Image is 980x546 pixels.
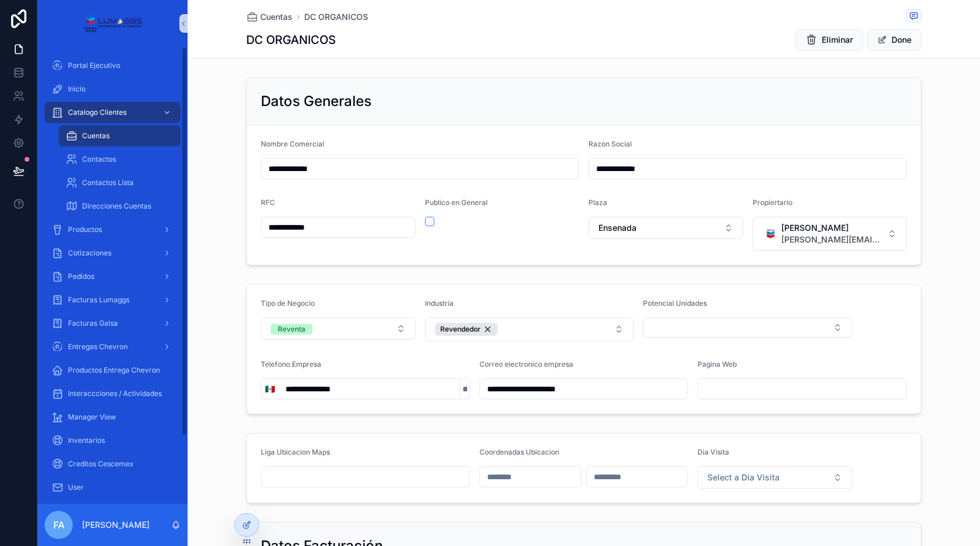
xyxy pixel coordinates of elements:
button: Done [867,29,921,50]
span: Tipo de Negocio [261,299,315,308]
span: Publico en General [425,198,488,207]
button: Select Button [588,217,743,239]
span: Catalogo Clientes [68,108,127,117]
a: Direcciones Cuentas [59,196,181,217]
button: Select Button [643,318,852,337]
a: Cotizaciones [45,243,181,264]
a: Contactos Lista [59,172,181,193]
p: [PERSON_NAME] [82,519,149,531]
span: RFC [261,198,275,207]
a: Inventarios [45,430,181,451]
span: Correo electronico empresa [479,360,573,368]
span: Propiertario [753,198,792,207]
a: Entregas Chevron [45,336,181,357]
span: Entregas Chevron [68,342,128,352]
span: Productos Entrega Chevron [68,366,160,375]
span: Plaza [588,198,607,207]
span: Productos [68,225,102,234]
a: Creditos Cescemex [45,453,181,475]
span: FA [53,518,64,532]
span: Direcciones Cuentas [82,202,151,211]
span: Contactos [82,155,116,164]
span: Liga Ubicacion Maps [261,448,330,456]
span: Select a Dia Visita [707,472,780,483]
span: Dia Visita [697,448,729,456]
span: User [68,483,84,492]
a: Productos [45,219,181,240]
span: Creditos Cescemex [68,459,134,469]
span: Coordenadas Ubicacion [479,448,559,456]
span: Facturas Lumaggs [68,295,130,305]
button: Eliminar [795,29,863,50]
span: Manager View [68,412,116,422]
button: Select Button [753,217,907,251]
span: Inicio [68,84,86,94]
a: Facturas Galsa [45,313,181,334]
span: Telefono Empresa [261,360,321,368]
span: [PERSON_NAME] [781,222,883,234]
span: Pedidos [68,272,94,281]
span: Ensenada [598,222,637,234]
h1: DC ORGANICOS [246,32,336,48]
button: Select Button [697,466,852,489]
a: DC ORGANICOS [304,11,368,23]
span: Cuentas [260,11,292,23]
button: Unselect 4 [435,323,498,336]
span: Pagina Web [697,360,737,368]
a: Inicio [45,79,181,100]
a: Pedidos [45,266,181,287]
a: Facturas Lumaggs [45,289,181,310]
button: Select Button [425,318,634,341]
a: Portal Ejecutivo [45,55,181,76]
a: Interaccciones / Actividades [45,383,181,404]
span: Inventarios [68,436,105,445]
div: scrollable content [38,47,188,504]
a: Cuentas [246,11,292,23]
span: Interaccciones / Actividades [68,389,162,398]
span: Eliminar [822,34,853,46]
span: Contactos Lista [82,178,134,187]
div: Reventa [278,324,305,335]
span: Facturas Galsa [68,319,118,328]
span: Nombre Comercial [261,139,324,148]
h2: Datos Generales [261,92,372,111]
span: Portal Ejecutivo [68,61,120,70]
img: App logo [83,14,142,33]
span: Razon Social [588,139,632,148]
span: 🇲🇽 [265,383,275,395]
span: Cotizaciones [68,248,111,258]
button: Select Button [261,318,416,340]
span: Industria [425,299,454,308]
a: Productos Entrega Chevron [45,360,181,381]
a: Cuentas [59,125,181,146]
span: Cuentas [82,131,110,141]
a: Catalogo Clientes [45,102,181,123]
a: User [45,477,181,498]
span: Potencial Unidades [643,299,707,308]
span: Revendedor [440,325,481,334]
a: Contactos [59,149,181,170]
button: Select Button [261,378,278,400]
span: [PERSON_NAME][EMAIL_ADDRESS][DOMAIN_NAME] [781,234,883,245]
a: Manager View [45,407,181,428]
